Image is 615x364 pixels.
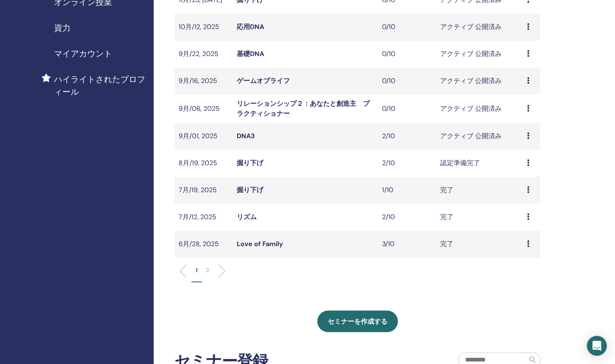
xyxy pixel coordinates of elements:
[206,266,209,275] p: 2
[436,231,523,258] td: 完了
[237,159,263,167] a: 掘り下げ
[436,14,523,41] td: アクティブ 公開済み
[328,317,387,326] span: セミナーを作成する
[237,213,257,221] a: リズム
[54,73,147,98] span: ハイライトされたプロフィール
[436,177,523,204] td: 完了
[587,336,607,356] div: Open Intercom Messenger
[436,68,523,95] td: アクティブ 公開済み
[378,150,436,177] td: 2/10
[237,186,263,194] a: 掘り下げ
[237,239,283,248] a: Love of Family
[378,204,436,231] td: 2/10
[436,150,523,177] td: 認定準備完了
[378,95,436,123] td: 0/10
[237,99,370,118] a: リレーションシップ２：あなたと創造主 プラクティショナー
[196,266,198,275] p: 1
[54,47,112,60] span: マイアカウント
[54,22,71,34] span: 資力
[174,204,233,231] td: 7月/12, 2025
[378,68,436,95] td: 0/10
[317,310,398,332] a: セミナーを作成する
[378,41,436,68] td: 0/10
[237,132,255,140] a: DNA3
[174,123,233,150] td: 9月/01, 2025
[237,49,264,58] a: 基礎DNA
[436,204,523,231] td: 完了
[174,95,233,123] td: 9月/06, 2025
[378,177,436,204] td: 1/10
[174,41,233,68] td: 9月/22, 2025
[237,22,264,31] a: 応用DNA
[436,95,523,123] td: アクティブ 公開済み
[174,231,233,258] td: 6月/28, 2025
[378,14,436,41] td: 0/10
[174,150,233,177] td: 8月/19, 2025
[174,14,233,41] td: 10月/12, 2025
[237,76,290,85] a: ゲームオブライフ
[378,123,436,150] td: 2/10
[378,231,436,258] td: 3/10
[436,41,523,68] td: アクティブ 公開済み
[436,123,523,150] td: アクティブ 公開済み
[174,68,233,95] td: 9月/16, 2025
[174,177,233,204] td: 7月/19, 2025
